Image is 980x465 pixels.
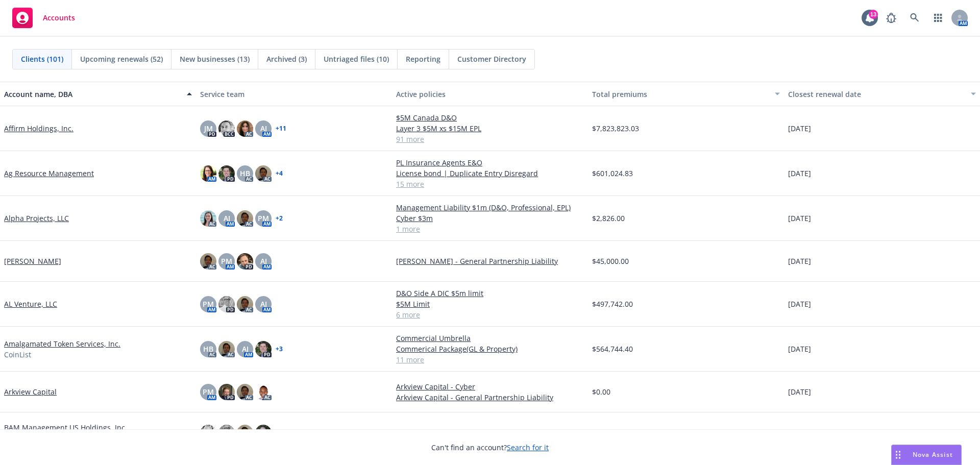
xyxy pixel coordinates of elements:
[203,299,214,309] span: PM
[4,123,73,134] a: Affirm Holdings, Inc.
[396,354,584,365] a: 11 more
[218,120,235,137] img: photo
[396,288,584,299] a: D&O Side A DIC $5m limit
[396,168,584,179] a: License bond | Duplicate Entry Disregard
[4,299,57,309] a: AL Venture, LLC
[200,89,388,100] div: Service team
[788,89,965,100] div: Closest renewal date
[237,296,253,312] img: photo
[406,54,440,64] span: Reporting
[237,253,253,270] img: photo
[891,445,962,465] button: Nova Assist
[788,168,811,179] span: [DATE]
[892,445,904,464] div: Drag to move
[276,346,283,352] a: + 3
[784,82,980,106] button: Closest renewal date
[592,168,633,179] span: $601,024.83
[869,10,878,19] div: 13
[258,213,269,224] span: PM
[203,386,214,397] span: PM
[392,82,588,106] button: Active policies
[237,210,253,227] img: photo
[588,82,784,106] button: Total premiums
[260,123,267,134] span: AJ
[237,384,253,400] img: photo
[200,165,216,182] img: photo
[255,165,272,182] img: photo
[221,256,232,266] span: PM
[788,213,811,224] span: [DATE]
[4,338,120,349] a: Amalgamated Token Services, Inc.
[200,210,216,227] img: photo
[788,344,811,354] span: [DATE]
[396,89,584,100] div: Active policies
[4,89,181,100] div: Account name, DBA
[255,425,272,441] img: photo
[592,256,629,266] span: $45,000.00
[4,256,61,266] a: [PERSON_NAME]
[266,54,307,64] span: Archived (3)
[396,224,584,234] a: 1 more
[276,126,286,132] a: + 11
[260,299,267,309] span: AJ
[4,168,94,179] a: Ag Resource Management
[196,82,392,106] button: Service team
[324,54,389,64] span: Untriaged files (10)
[396,202,584,213] a: Management Liability $1m (D&O, Professional, EPL)
[204,123,213,134] span: JM
[224,213,230,224] span: AJ
[592,299,633,309] span: $497,742.00
[396,392,584,403] a: Arkview Capital - General Partnership Liability
[788,256,811,266] span: [DATE]
[4,349,31,360] span: CoinList
[396,333,584,344] a: Commercial Umbrella
[904,8,925,28] a: Search
[255,384,272,400] img: photo
[200,425,216,441] img: photo
[881,8,901,28] a: Report a Bug
[507,443,549,452] a: Search for it
[788,386,811,397] span: [DATE]
[592,213,625,224] span: $2,826.00
[242,344,249,354] span: AJ
[237,120,253,137] img: photo
[396,344,584,354] a: Commerical Package(GL & Property)
[276,215,283,222] a: + 2
[218,384,235,400] img: photo
[180,54,250,64] span: New businesses (13)
[396,309,584,320] a: 6 more
[913,450,953,459] span: Nova Assist
[260,256,267,266] span: AJ
[43,14,75,22] span: Accounts
[788,299,811,309] span: [DATE]
[255,341,272,357] img: photo
[396,179,584,189] a: 15 more
[396,123,584,134] a: Layer 3 $5M xs $15M EPL
[396,256,584,266] a: [PERSON_NAME] - General Partnership Liability
[240,168,250,179] span: HB
[592,89,769,100] div: Total premiums
[396,157,584,168] a: PL Insurance Agents E&O
[21,54,63,64] span: Clients (101)
[928,8,948,28] a: Switch app
[218,341,235,357] img: photo
[396,381,584,392] a: Arkview Capital - Cyber
[4,213,69,224] a: Alpha Projects, LLC
[396,427,399,438] span: -
[276,170,283,177] a: + 4
[396,299,584,309] a: $5M Limit
[218,296,235,312] img: photo
[80,54,163,64] span: Upcoming renewals (52)
[431,442,549,453] span: Can't find an account?
[4,386,57,397] a: Arkview Capital
[396,112,584,123] a: $5M Canada D&O
[8,4,79,32] a: Accounts
[218,165,235,182] img: photo
[788,427,791,438] span: -
[203,344,213,354] span: HB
